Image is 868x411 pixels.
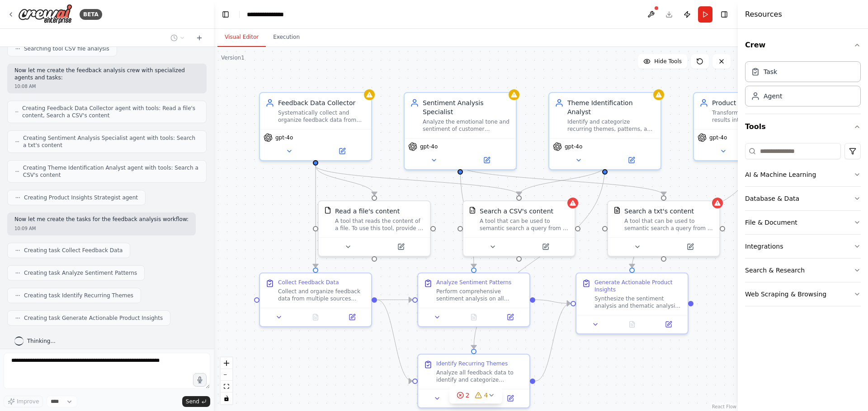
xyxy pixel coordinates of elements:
[624,217,714,232] div: A tool that can be used to semantic search a query from a txt's content.
[247,10,292,19] nav: breadcrumb
[24,247,123,254] span: Creating task Collect Feedback Data
[80,9,102,20] div: BETA
[745,32,861,58] button: Crew
[594,279,682,293] div: Generate Actionable Product Insights
[484,391,488,400] span: 4
[455,312,493,323] button: No output available
[14,225,189,232] div: 10:09 AM
[278,98,366,107] div: Feedback Data Collector
[417,354,530,408] div: Identify Recurring ThemesAnalyze all feedback data to identify and categorize recurring themes, t...
[221,381,232,393] button: fit view
[449,387,503,404] button: 24
[712,404,736,409] a: React Flow attribution
[712,109,800,124] div: Transform feedback analysis results into concrete, prioritized, and actionable product improvemen...
[14,83,199,90] div: 10:08 AM
[297,312,335,323] button: No output available
[423,98,510,116] div: Sentiment Analysis Specialist
[311,166,524,195] g: Edge from 6f796d61-db04-4de8-b0df-72f5ad739b1a to bfdb1b15-7a10-4401-9c2f-4ddead06c110
[745,114,861,139] button: Tools
[318,200,431,257] div: FileReadToolRead a file's contentA tool that reads the content of a file. To use this tool, provi...
[653,319,684,330] button: Open in side panel
[654,58,682,65] span: Hide Tools
[420,143,438,150] span: gpt-4o
[495,393,526,404] button: Open in side panel
[24,269,137,277] span: Creating task Analyze Sentiment Patterns
[576,272,689,334] div: Generate Actionable Product InsightsSynthesize the sentiment analysis and thematic analysis resul...
[259,92,372,161] div: Feedback Data CollectorSystematically collect and organize feedback data from multiple sources in...
[764,67,777,76] div: Task
[624,207,694,216] div: Search a txt's content
[14,67,199,81] p: Now let me create the feedback analysis crew with specialized agents and tasks:
[709,134,727,141] span: gpt-4o
[567,118,655,133] div: Identify and categorize recurring themes, patterns, and topics in customer feedback to uncover th...
[627,166,754,268] g: Edge from 75a79222-61b3-4c8e-9eab-8ead59767ff2 to 64403dcf-83e8-4977-9cf5-3227ab7adb41
[221,357,232,369] button: zoom in
[404,92,517,170] div: Sentiment Analysis SpecialistAnalyze the emotional tone and sentiment of customer feedback to cat...
[27,337,56,345] span: Thinking...
[745,139,861,314] div: Tools
[193,373,207,387] button: Click to speak your automation idea
[24,45,109,52] span: Searching tool CSV file analysis
[745,187,861,210] button: Database & Data
[22,105,199,119] span: Creating Feedback Data Collector agent with tools: Read a file's content, Search a CSV's content
[466,391,470,400] span: 2
[23,134,199,149] span: Creating Sentiment Analysis Specialist agent with tools: Search a txt's content
[693,92,806,161] div: Product Insights StrategistTransform feedback analysis results into concrete, prioritized, and ac...
[311,166,320,268] g: Edge from 6f796d61-db04-4de8-b0df-72f5ad739b1a to a5f8010e-ef1f-4998-8a2d-bef55477c818
[469,166,609,349] g: Edge from 589feb9e-df61-48ef-af4a-9dcd011b4dad to 8d570056-c633-44aa-958c-2b3b3c9c97fd
[594,295,682,309] div: Synthesize the sentiment analysis and thematic analysis results to create concrete, prioritized p...
[469,207,476,214] img: CSVSearchTool
[221,357,232,404] div: React Flow controls
[316,146,368,157] button: Open in side panel
[520,241,571,252] button: Open in side panel
[607,200,720,257] div: TXTSearchToolSearch a txt's contentA tool that can be used to semantic search a query from a txt'...
[217,28,266,47] button: Visual Editor
[745,235,861,258] button: Integrations
[167,32,189,43] button: Switch to previous chat
[24,292,133,299] span: Creating task Identify Recurring Themes
[17,398,39,405] span: Improve
[606,155,657,166] button: Open in side panel
[567,98,655,116] div: Theme Identification Analyst
[436,369,524,383] div: Analyze all feedback data to identify and categorize recurring themes, topics, and patterns. Look...
[336,312,368,323] button: Open in side panel
[745,211,861,234] button: File & Document
[712,98,800,107] div: Product Insights Strategist
[259,272,372,327] div: Collect Feedback DataCollect and organize feedback data from multiple sources including survey fi...
[311,166,379,195] g: Edge from 6f796d61-db04-4de8-b0df-72f5ad739b1a to 331fc459-1d76-475d-b975-190182d5d250
[221,369,232,381] button: zoom out
[535,296,571,308] g: Edge from 89a1d0a4-b8a3-4a19-98d8-768be5f70b47 to 64403dcf-83e8-4977-9cf5-3227ab7adb41
[745,58,861,114] div: Crew
[456,166,478,268] g: Edge from df1bf539-e5cd-4e34-b218-27ce5e3f9fc9 to 89a1d0a4-b8a3-4a19-98d8-768be5f70b47
[514,166,609,195] g: Edge from 589feb9e-df61-48ef-af4a-9dcd011b4dad to bfdb1b15-7a10-4401-9c2f-4ddead06c110
[436,288,524,302] div: Perform comprehensive sentiment analysis on all collected feedback data. Analyze the emotional to...
[278,288,366,302] div: Collect and organize feedback data from multiple sources including survey files, review datasets,...
[278,109,366,124] div: Systematically collect and organize feedback data from multiple sources including survey files, r...
[4,396,43,407] button: Improve
[565,143,582,150] span: gpt-4o
[221,393,232,404] button: toggle interactivity
[24,314,163,322] span: Creating task Generate Actionable Product Insights
[745,282,861,306] button: Web Scraping & Browsing
[745,259,861,282] button: Search & Research
[535,299,571,386] g: Edge from 8d570056-c633-44aa-958c-2b3b3c9c97fd to 64403dcf-83e8-4977-9cf5-3227ab7adb41
[764,92,782,101] div: Agent
[335,217,425,232] div: A tool that reads the content of a file. To use this tool, provide a 'file_path' parameter with t...
[480,207,553,216] div: Search a CSV's content
[18,4,72,24] img: Logo
[436,360,508,367] div: Identify Recurring Themes
[266,28,307,47] button: Execution
[665,241,716,252] button: Open in side panel
[219,8,232,21] button: Hide left sidebar
[324,207,331,214] img: FileReadTool
[462,200,576,257] div: CSVSearchToolSearch a CSV's contentA tool that can be used to semantic search a query from a CSV'...
[24,194,138,201] span: Creating Product Insights Strategist agent
[495,312,526,323] button: Open in side panel
[745,163,861,186] button: AI & Machine Learning
[221,54,245,61] div: Version 1
[275,134,293,141] span: gpt-4o
[417,272,530,327] div: Analyze Sentiment PatternsPerform comprehensive sentiment analysis on all collected feedback data...
[638,54,687,69] button: Hide Tools
[375,241,426,252] button: Open in side panel
[377,296,412,386] g: Edge from a5f8010e-ef1f-4998-8a2d-bef55477c818 to 8d570056-c633-44aa-958c-2b3b3c9c97fd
